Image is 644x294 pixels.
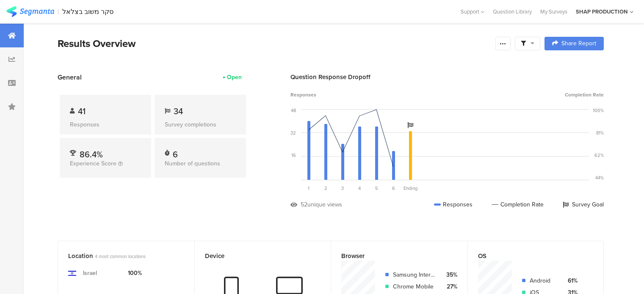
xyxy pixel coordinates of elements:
[593,107,604,114] div: 100%
[307,200,342,209] div: unique views
[407,122,413,128] i: Survey Goal
[402,185,419,192] div: Ending
[70,120,141,129] div: Responses
[83,269,97,278] div: Israel
[596,129,604,136] div: 81%
[434,200,473,209] div: Responses
[442,270,457,279] div: 35%
[78,105,86,118] span: 41
[301,200,307,209] div: 52
[290,91,316,99] span: Responses
[393,270,436,279] div: Samsung Internet
[58,36,491,51] div: Results Overview
[341,185,344,192] span: 3
[291,152,296,159] div: 16
[128,269,142,278] div: 100%
[70,159,116,168] span: Experience Score
[442,282,457,291] div: 27%
[68,251,170,261] div: Location
[594,152,604,159] div: 62%
[595,174,604,181] div: 44%
[492,200,544,209] div: Completion Rate
[393,282,436,291] div: Chrome Mobile
[58,72,82,82] span: General
[205,251,307,261] div: Device
[375,185,378,192] span: 5
[62,8,113,16] div: סקר משוב בצלאל
[174,105,183,118] span: 34
[576,8,627,16] div: SHAP PRODUCTION
[324,185,327,192] span: 2
[6,6,54,17] img: segmanta logo
[165,159,220,168] span: Number of questions
[80,148,103,161] span: 86.4%
[358,185,361,192] span: 4
[461,5,484,18] div: Support
[58,7,59,16] div: |
[341,251,443,261] div: Browser
[489,8,536,16] a: Question Library
[530,276,556,285] div: Android
[95,253,146,260] span: 4 most common locations
[308,185,310,192] span: 1
[563,276,578,285] div: 61%
[478,251,580,261] div: OS
[291,107,296,114] div: 48
[565,91,604,99] span: Completion Rate
[561,41,596,47] span: Share Report
[290,72,604,82] div: Question Response Dropoff
[290,129,296,136] div: 32
[392,185,395,192] span: 6
[173,148,178,157] div: 6
[563,200,604,209] div: Survey Goal
[165,120,236,129] div: Survey completions
[227,73,242,82] div: Open
[536,8,572,16] a: My Surveys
